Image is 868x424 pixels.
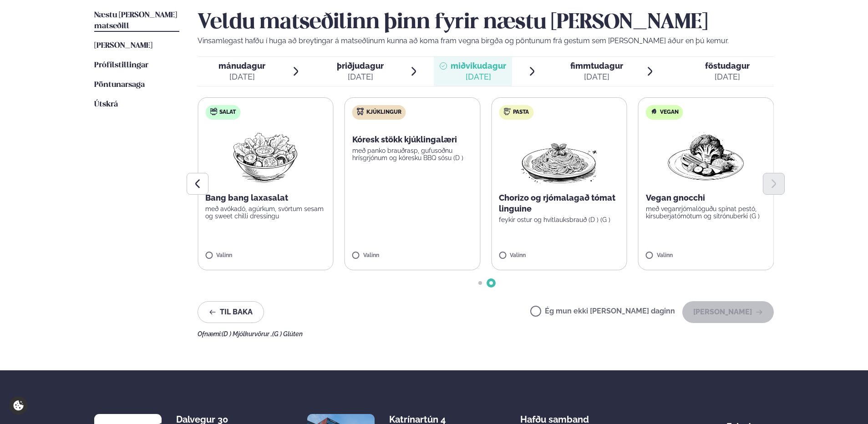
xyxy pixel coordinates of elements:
img: salad.svg [210,108,217,115]
h2: Veldu matseðilinn þinn fyrir næstu [PERSON_NAME] [198,10,774,35]
span: Go to slide 2 [489,281,493,285]
span: Næstu [PERSON_NAME] matseðill [94,11,177,30]
p: með veganrjómalöguðu spínat pestó, kirsuberjatómötum og sítrónuberki (G ) [646,205,766,220]
span: þriðjudagur [337,61,384,71]
img: Vegan.png [666,127,746,185]
div: [DATE] [705,71,750,82]
span: mánudagur [218,61,265,71]
p: Bang bang laxasalat [205,192,326,203]
button: Next slide [763,173,785,195]
span: [PERSON_NAME] [94,42,152,50]
a: Pöntunarsaga [94,80,145,91]
span: fimmtudagur [570,61,623,71]
p: Kóresk stökk kjúklingalæri [352,192,473,203]
p: Chorizo og rjómalagað tómat linguine [499,192,619,214]
img: Spagetti.png [519,127,599,185]
img: Salad.png [225,127,306,185]
div: Ofnæmi: [198,330,774,338]
p: feykir ostur og hvítlauksbrauð (D ) (G ) [499,216,619,223]
a: Útskrá [94,99,118,110]
div: [DATE] [451,71,506,82]
a: Prófílstillingar [94,60,148,71]
button: Til baka [198,301,264,323]
span: (G ) Glúten [272,330,303,338]
a: Cookie settings [9,396,28,415]
span: Útskrá [94,101,118,108]
a: Næstu [PERSON_NAME] matseðill [94,10,179,32]
span: Kjúklingur [366,109,401,116]
span: miðvikudagur [451,61,506,71]
div: [DATE] [337,71,384,82]
img: pasta.svg [503,108,511,115]
a: [PERSON_NAME] [94,40,152,51]
button: [PERSON_NAME] [682,301,774,323]
span: Go to slide 1 [478,281,482,285]
img: chicken.svg [357,108,364,115]
span: (D ) Mjólkurvörur , [222,330,272,338]
div: [DATE] [570,71,623,82]
span: föstudagur [705,61,750,71]
img: Chicken-thighs.png [372,127,452,185]
span: Pasta [513,109,529,116]
span: Salat [219,109,236,116]
p: með panko brauðrasp, gufusoðnu hrísgrjónum og kóresku BBQ sósu (D ) [352,205,473,220]
span: Prófílstillingar [94,61,148,69]
p: Vegan gnocchi [646,192,766,203]
span: Vegan [660,109,679,116]
img: Vegan.svg [650,108,658,115]
button: Previous slide [187,173,208,195]
span: Pöntunarsaga [94,81,145,89]
div: [DATE] [218,71,265,82]
p: með avókadó, agúrkum, svörtum sesam og sweet chilli dressingu [205,205,326,220]
p: Vinsamlegast hafðu í huga að breytingar á matseðlinum kunna að koma fram vegna birgða og pöntunum... [198,35,774,46]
